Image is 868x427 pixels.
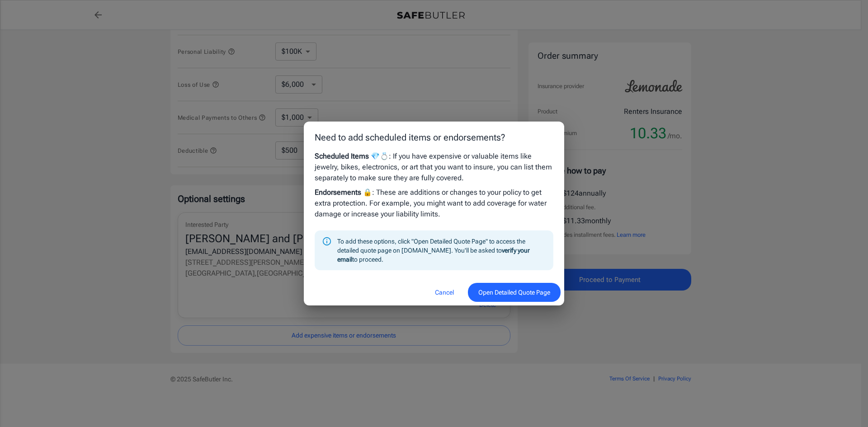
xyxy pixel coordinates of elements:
[337,247,530,263] strong: verify your email
[468,283,561,302] button: Open Detailed Quote Page
[425,283,464,302] button: Cancel
[315,131,553,144] p: Need to add scheduled items or endorsements?
[337,233,546,267] div: To add these options, click "Open Detailed Quote Page" to access the detailed quote page on [DOMA...
[315,188,372,197] strong: Endorsements 🔒
[315,152,389,160] strong: Scheduled Items 💎💍
[315,187,553,220] p: : These are additions or changes to your policy to get extra protection. For example, you might w...
[315,151,553,183] p: : If you have expensive or valuable items like jewelry, bikes, electronics, or art that you want ...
